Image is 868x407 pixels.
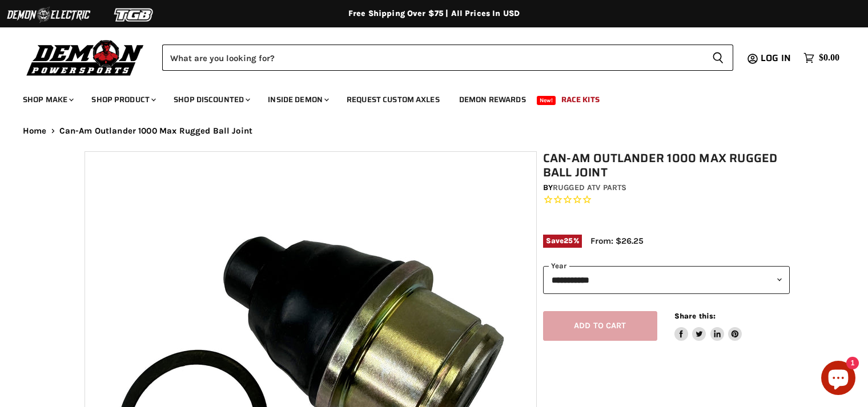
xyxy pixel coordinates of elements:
span: Log in [761,51,791,65]
div: by [543,182,790,194]
a: Shop Make [14,88,81,111]
input: Search [162,45,703,71]
a: Shop Discounted [165,88,257,111]
form: Product [162,45,733,71]
h1: Can-Am Outlander 1000 Max Rugged Ball Joint [543,151,790,180]
a: Inside Demon [259,88,336,111]
img: TGB Logo 2 [91,4,177,26]
ul: Main menu [14,83,837,111]
inbox-online-store-chat: Shopify online store chat [818,361,859,398]
button: Search [703,45,733,71]
span: $0.00 [819,53,839,63]
a: Race Kits [553,88,608,111]
span: New! [537,96,556,105]
a: Shop Product [83,88,163,111]
span: Rated 0.0 out of 5 stars 0 reviews [543,194,790,206]
img: Demon Electric Logo 2 [6,4,91,26]
a: $0.00 [798,50,845,66]
a: Home [23,126,47,136]
img: Demon Powersports [23,37,148,78]
a: Demon Rewards [451,88,535,111]
a: Log in [756,53,798,63]
span: Save % [543,235,582,247]
span: From: $26.25 [590,236,644,246]
select: year [543,266,790,294]
span: 25 [564,236,573,245]
a: Rugged ATV Parts [553,183,626,192]
span: Share this: [674,312,716,320]
a: Request Custom Axles [338,88,448,111]
aside: Share this: [674,311,742,341]
span: Can-Am Outlander 1000 Max Rugged Ball Joint [59,126,252,136]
